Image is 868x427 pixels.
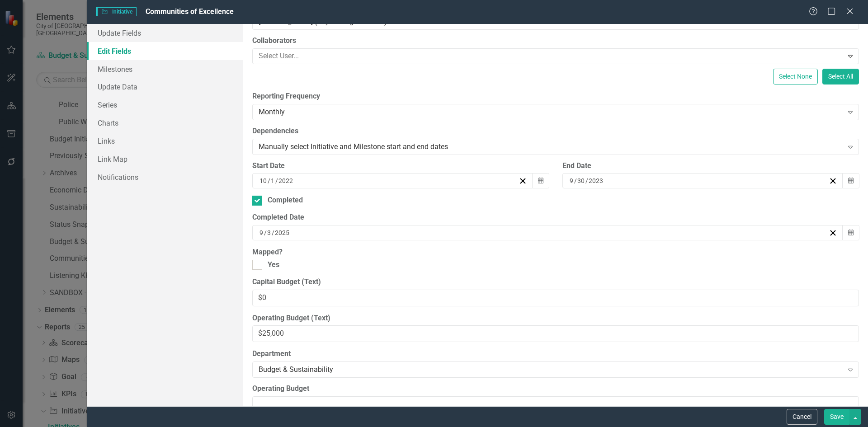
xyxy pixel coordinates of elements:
[275,177,278,185] span: /
[252,349,859,359] label: Department
[252,126,859,136] label: Dependencies
[252,313,859,324] label: Operating Budget (Text)
[272,229,274,237] span: /
[773,69,818,84] button: Select None
[87,42,243,60] a: Edit Fields
[268,177,270,185] span: /
[87,150,243,168] a: Link Map
[268,195,303,206] div: Completed
[259,107,843,117] div: Monthly
[87,132,243,150] a: Links
[146,7,234,16] span: Communities of Excellence
[87,60,243,78] a: Milestones
[268,260,279,270] div: Yes
[252,247,859,258] label: Mapped?
[787,409,817,425] button: Cancel
[562,161,859,171] div: End Date
[252,161,549,171] div: Start Date
[87,24,243,42] a: Update Fields
[585,177,588,185] span: /
[822,69,859,84] button: Select All
[252,91,859,102] label: Reporting Frequency
[87,168,243,186] a: Notifications
[252,277,859,287] label: Capital Budget (Text)
[259,365,843,375] div: Budget & Sustainability
[87,96,243,114] a: Series
[259,141,843,152] div: Manually select Initiative and Milestone start and end dates
[96,7,137,16] span: Initiative
[87,114,243,132] a: Charts
[252,36,859,46] label: Collaborators
[264,229,267,237] span: /
[824,409,849,425] button: Save
[574,177,577,185] span: /
[252,384,859,394] label: Operating Budget
[252,212,859,223] div: Completed Date
[87,78,243,96] a: Update Data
